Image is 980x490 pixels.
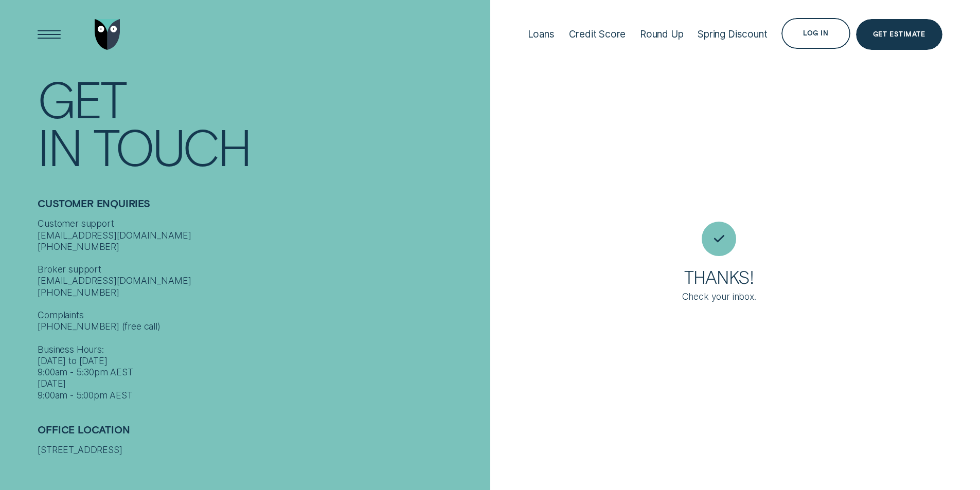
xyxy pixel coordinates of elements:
[856,19,942,50] a: Get Estimate
[38,218,484,401] div: Customer support [EMAIL_ADDRESS][DOMAIN_NAME] [PHONE_NUMBER] Broker support [EMAIL_ADDRESS][DOMAI...
[682,291,756,302] div: Check your inbox.
[34,19,65,50] button: Open Menu
[93,122,251,170] div: Touch
[38,444,484,456] div: [STREET_ADDRESS]
[698,28,767,40] div: Spring Discount
[95,19,120,50] img: Wisr
[640,28,684,40] div: Round Up
[38,122,81,170] div: In
[569,28,626,40] div: Credit Score
[528,28,555,40] div: Loans
[38,197,484,218] h2: Customer Enquiries
[38,74,484,170] h1: Get In Touch
[38,424,484,444] h2: Office Location
[781,18,850,49] button: Log in
[38,74,126,122] div: Get
[684,268,754,291] h3: Thanks!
